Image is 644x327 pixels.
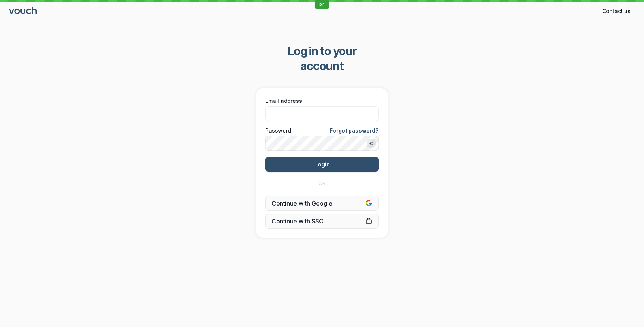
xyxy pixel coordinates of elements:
a: Continue with SSO [265,214,379,229]
span: Continue with Google [272,200,372,207]
button: Contact us [598,5,635,17]
span: Continue with SSO [272,218,372,225]
a: Go to sign in [9,8,38,15]
span: Login [314,161,330,168]
button: Show password [367,139,376,148]
a: Forgot password? [330,127,379,134]
span: Password [265,127,291,134]
span: Contact us [602,7,631,15]
button: Login [265,157,379,172]
span: OR [319,181,325,187]
button: Continue with Google [265,196,379,211]
span: Email address [265,97,302,105]
span: Log in to your account [266,44,378,73]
